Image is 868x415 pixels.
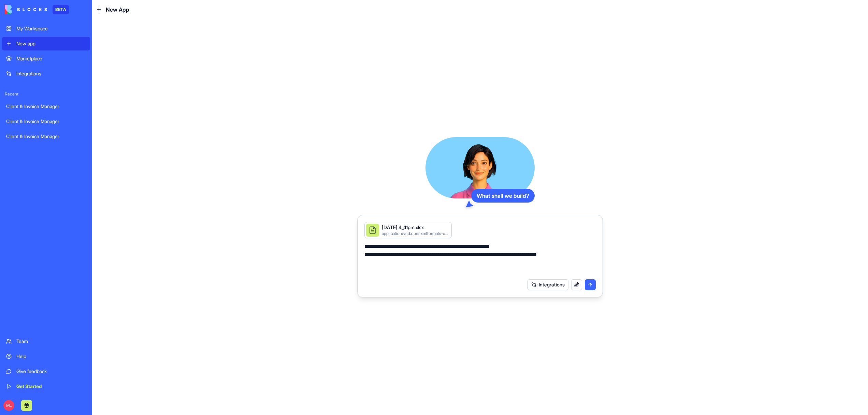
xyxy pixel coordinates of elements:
[53,5,69,14] div: BETA
[2,380,90,393] a: Get Started
[16,40,86,47] div: New app
[3,400,14,411] span: ML
[2,130,90,143] a: Client & Invoice Manager
[16,55,86,62] div: Marketplace
[2,52,90,65] a: Marketplace
[106,5,129,14] span: New App
[382,231,449,236] div: application/vnd.openxmlformats-officedocument.spreadsheetml.sheet
[16,353,86,360] div: Help
[382,224,449,231] div: [DATE] 4_41pm.xlsx
[2,115,90,128] a: Client & Invoice Manager
[2,100,90,113] a: Client & Invoice Manager
[2,22,90,35] a: My Workspace
[2,67,90,80] a: Integrations
[2,91,90,97] span: Recent
[471,189,535,203] div: What shall we build?
[2,365,90,378] a: Give feedback
[16,70,86,77] div: Integrations
[2,350,90,363] a: Help
[6,133,86,140] div: Client & Invoice Manager
[16,383,86,390] div: Get Started
[2,37,90,50] a: New app
[16,368,86,375] div: Give feedback
[5,5,47,14] img: logo
[16,25,86,32] div: My Workspace
[6,118,86,125] div: Client & Invoice Manager
[2,335,90,348] a: Team
[5,5,69,14] a: BETA
[16,338,86,345] div: Team
[6,103,86,110] div: Client & Invoice Manager
[527,279,568,290] button: Integrations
